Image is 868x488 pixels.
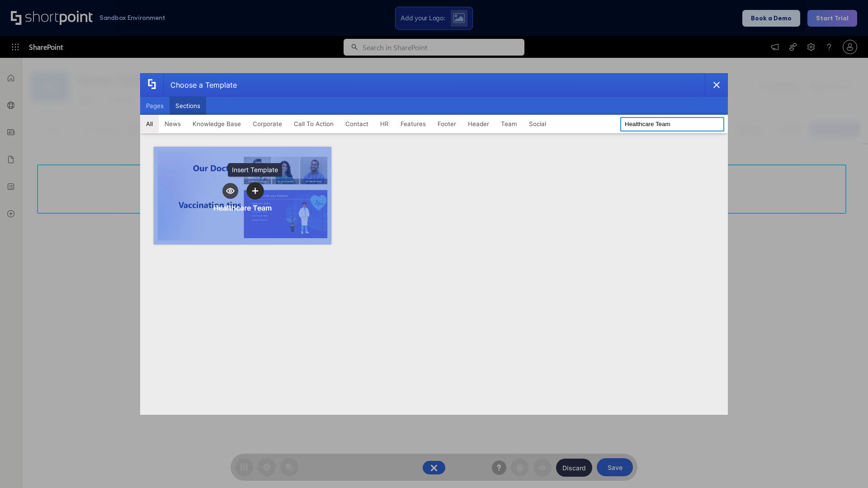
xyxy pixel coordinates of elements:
[495,115,523,133] button: Team
[432,115,462,133] button: Footer
[187,115,247,133] button: Knowledge Base
[140,73,728,415] div: template selector
[823,445,868,488] iframe: Chat Widget
[159,115,187,133] button: News
[140,97,170,115] button: Pages
[395,115,432,133] button: Features
[620,117,724,131] input: Search
[374,115,395,133] button: HR
[170,97,206,115] button: Sections
[140,115,159,133] button: All
[462,115,495,133] button: Header
[163,74,237,96] div: Choose a Template
[523,115,552,133] button: Social
[288,115,340,133] button: Call To Action
[340,115,374,133] button: Contact
[247,115,288,133] button: Corporate
[213,203,272,212] div: Healthcare Team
